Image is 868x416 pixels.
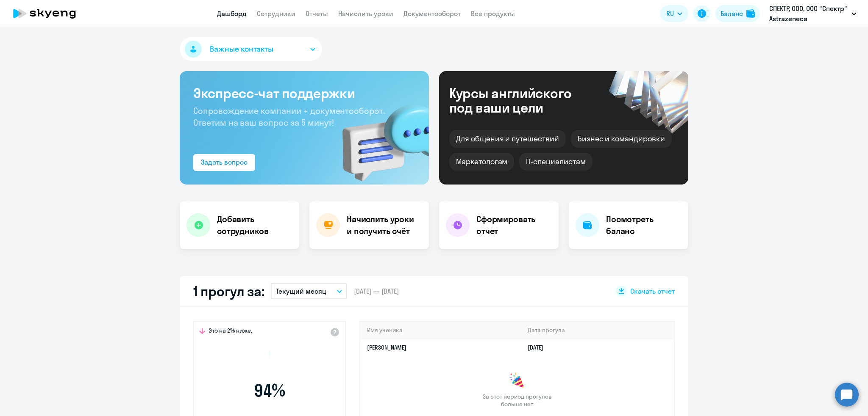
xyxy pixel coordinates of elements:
span: За этот период прогулов больше нет [481,393,553,408]
span: RU [666,8,674,19]
a: Документооборот [403,9,461,18]
span: Сопровождение компании + документооборот. Ответим на ваш вопрос за 5 минут! [193,105,385,128]
h4: Посмотреть баланс [606,213,682,237]
button: Задать вопрос [193,154,255,171]
p: Текущий месяц [276,286,326,296]
a: [PERSON_NAME] [367,344,406,351]
button: RU [660,5,688,22]
div: Маркетологам [449,153,514,171]
div: Бизнес и командировки [571,130,672,148]
h3: Экспресс-чат поддержки [193,85,415,102]
img: bg-img [330,89,429,185]
a: Начислить уроки [338,9,393,18]
span: [DATE] — [DATE] [354,287,399,296]
h4: Добавить сотрудников [217,213,292,237]
span: Скачать отчет [630,287,675,296]
th: Имя ученика [360,322,521,339]
h4: Начислить уроки и получить счёт [347,213,420,237]
div: IT-специалистам [519,153,592,171]
span: Важные контакты [210,44,273,55]
img: balance [746,9,755,18]
h2: 1 прогул за: [193,283,264,300]
span: 94 % [221,380,318,401]
button: Текущий месяц [271,283,347,299]
div: Задать вопрос [201,157,248,167]
div: Баланс [721,8,743,19]
div: Для общения и путешествий [449,130,566,148]
button: Важные контакты [180,37,322,61]
div: Курсы английского под ваши цели [449,86,594,115]
th: Дата прогула [521,322,674,339]
a: Все продукты [471,9,515,18]
a: Дашборд [217,9,247,18]
button: Балансbalance [715,5,760,22]
a: Отчеты [306,9,328,18]
a: Сотрудники [257,9,295,18]
h4: Сформировать отчет [476,213,552,237]
img: congrats [509,372,526,389]
span: Это на 2% ниже, [209,327,252,337]
button: СПЕКТР, ООО, ООО "Спектр" Astrazeneca [765,3,861,24]
a: [DATE] [528,344,550,351]
p: СПЕКТР, ООО, ООО "Спектр" Astrazeneca [769,3,848,24]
